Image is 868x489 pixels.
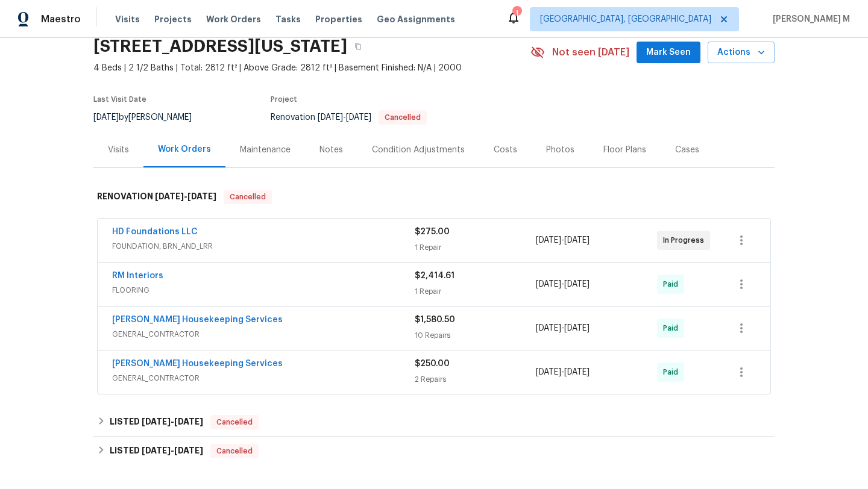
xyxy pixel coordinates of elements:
[494,144,517,156] div: Costs
[637,42,700,64] button: Mark Seen
[110,444,203,458] h6: LISTED
[552,46,629,58] span: Not seen [DATE]
[93,40,347,52] h2: [STREET_ADDRESS][US_STATE]
[415,272,454,280] span: $2,414.61
[564,236,590,244] span: [DATE]
[108,144,129,156] div: Visits
[93,110,206,125] div: by [PERSON_NAME]
[536,234,590,246] span: -
[536,366,590,378] span: -
[512,7,521,19] div: 1
[112,316,283,324] a: [PERSON_NAME] Housekeeping Services
[142,417,171,426] span: [DATE]
[663,366,683,378] span: Paid
[536,368,561,376] span: [DATE]
[536,322,590,334] span: -
[187,192,216,201] span: [DATE]
[212,416,257,428] span: Cancelled
[415,329,536,341] div: 10 Repairs
[112,284,415,296] span: FLOORING
[142,446,203,455] span: -
[319,144,343,156] div: Notes
[318,113,371,122] span: -
[536,280,561,288] span: [DATE]
[93,437,775,466] div: LISTED [DATE]-[DATE]Cancelled
[212,445,257,457] span: Cancelled
[174,446,203,455] span: [DATE]
[206,13,261,25] span: Work Orders
[97,190,216,204] h6: RENOVATION
[155,192,184,201] span: [DATE]
[271,113,427,122] span: Renovation
[346,113,371,122] span: [DATE]
[318,113,343,122] span: [DATE]
[564,368,590,376] span: [DATE]
[112,240,415,252] span: FOUNDATION, BRN_AND_LRR
[536,278,590,290] span: -
[93,62,530,74] span: 4 Beds | 2 1/2 Baths | Total: 2812 ft² | Above Grade: 2812 ft² | Basement Finished: N/A | 2000
[315,13,362,25] span: Properties
[415,241,536,254] div: 1 Repair
[546,144,574,156] div: Photos
[415,373,536,385] div: 2 Repairs
[115,13,140,25] span: Visits
[93,96,146,103] span: Last Visit Date
[112,328,415,340] span: GENERAL_CONTRACTOR
[415,360,450,368] span: $250.00
[93,408,775,437] div: LISTED [DATE]-[DATE]Cancelled
[93,178,775,216] div: RENOVATION [DATE]-[DATE]Cancelled
[347,36,369,57] button: Copy Address
[603,144,646,156] div: Floor Plans
[225,191,271,203] span: Cancelled
[663,234,709,246] span: In Progress
[112,272,163,280] a: RM Interiors
[646,45,691,60] span: Mark Seen
[372,144,465,156] div: Condition Adjustments
[380,114,426,121] span: Cancelled
[415,285,536,297] div: 1 Repair
[536,324,561,332] span: [DATE]
[112,372,415,384] span: GENERAL_CONTRACTOR
[142,446,171,455] span: [DATE]
[717,45,765,60] span: Actions
[675,144,699,156] div: Cases
[564,280,590,288] span: [DATE]
[174,417,203,426] span: [DATE]
[663,278,683,290] span: Paid
[142,417,203,426] span: -
[708,42,775,64] button: Actions
[154,13,192,25] span: Projects
[155,192,216,201] span: -
[415,228,450,236] span: $275.00
[377,13,455,25] span: Geo Assignments
[41,13,81,25] span: Maestro
[112,228,198,236] a: HD Foundations LLC
[768,13,850,25] span: [PERSON_NAME] M
[158,143,211,155] div: Work Orders
[564,324,590,332] span: [DATE]
[663,322,683,334] span: Paid
[415,316,455,324] span: $1,580.50
[275,15,301,23] span: Tasks
[93,113,119,122] span: [DATE]
[110,415,203,429] h6: LISTED
[536,236,561,244] span: [DATE]
[112,360,283,368] a: [PERSON_NAME] Housekeeping Services
[240,144,291,156] div: Maintenance
[540,13,711,25] span: [GEOGRAPHIC_DATA], [GEOGRAPHIC_DATA]
[271,96,297,103] span: Project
